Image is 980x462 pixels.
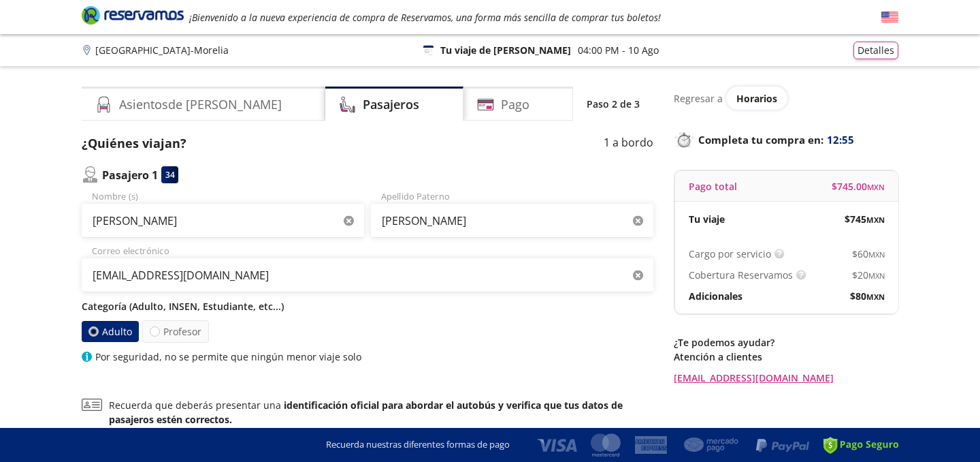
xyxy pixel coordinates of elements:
b: identificación oficial para abordar el autobús y verifica que tus datos de pasajeros estén correc... [109,399,623,426]
p: Cargo por servicio [689,247,771,261]
p: Regresar a [674,91,723,106]
label: Adulto [80,320,140,342]
input: Correo electrónico [82,258,653,292]
span: $ 60 [852,247,885,261]
p: Tu viaje de [PERSON_NAME] [440,43,571,57]
h4: Pasajeros [363,95,419,114]
p: Categoría (Adulto, INSEN, Estudiante, etc...) [82,299,653,313]
p: ¿Te podemos ayudar? [674,335,898,350]
a: [EMAIL_ADDRESS][DOMAIN_NAME] [674,371,898,385]
small: MXN [868,249,885,260]
p: Pasajero 1 [102,167,158,183]
small: MXN [866,215,885,225]
span: 12:55 [827,132,854,148]
p: Adicionales [689,289,742,303]
p: Completa tu compra en : [674,130,898,149]
p: ¿Quiénes viajan? [82,134,186,153]
p: Recuerda que deberás presentar una [109,398,653,427]
label: Profesor [142,320,209,343]
small: MXN [867,182,885,192]
p: 04:00 PM - 10 Ago [578,43,659,57]
span: $ 745 [845,212,885,226]
button: English [881,9,898,26]
button: Detalles [853,42,898,59]
em: ¡Bienvenido a la nueva experiencia de compra de Reservamos, una forma más sencilla de comprar tus... [189,11,661,24]
span: $ 745.00 [832,179,885,194]
small: MXN [866,292,885,302]
p: Por seguridad, no se permite que ningún menor viaje solo [95,350,361,364]
p: Paso 2 de 3 [587,97,640,111]
a: Brand Logo [82,5,184,29]
h4: Pago [501,95,529,114]
div: 34 [161,166,178,183]
p: [GEOGRAPHIC_DATA] - Morelia [95,43,229,57]
p: Pago total [689,179,737,194]
p: Cobertura Reservamos [689,268,793,282]
input: Nombre (s) [82,204,364,238]
div: Regresar a ver horarios [674,87,898,110]
i: Brand Logo [82,5,184,25]
span: $ 80 [850,289,885,303]
p: 1 a bordo [604,134,653,153]
span: Horarios [736,92,777,105]
p: Atención a clientes [674,350,898,364]
h4: Asientos de [PERSON_NAME] [119,95,282,114]
small: MXN [868,271,885,281]
input: Apellido Paterno [371,204,653,238]
span: $ 20 [852,268,885,282]
p: Recuerda nuestras diferentes formas de pago [326,438,510,452]
p: Tu viaje [689,212,725,226]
